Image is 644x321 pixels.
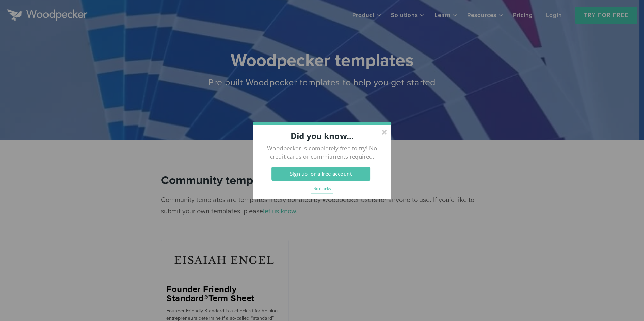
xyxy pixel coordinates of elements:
[259,144,385,161] p: Woodpecker is completely free to try! No credit cards or commitments required.
[266,130,378,142] p: Did you know...
[271,167,370,181] button: Sign up for a free account
[311,184,333,193] button: No thanks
